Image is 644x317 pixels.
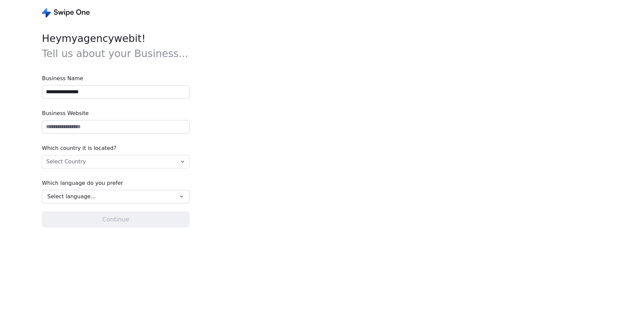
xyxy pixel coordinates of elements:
[42,211,190,227] button: Continue
[42,31,190,61] span: Hey myagencywebit !
[42,144,190,152] span: Which country it is located?
[42,109,190,117] span: Business Website
[47,193,96,201] span: Select language...
[46,158,86,166] span: Select Country
[42,179,190,187] span: Which language do you prefer
[42,74,190,83] span: Business Name
[42,48,188,59] span: Tell us about your Business...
